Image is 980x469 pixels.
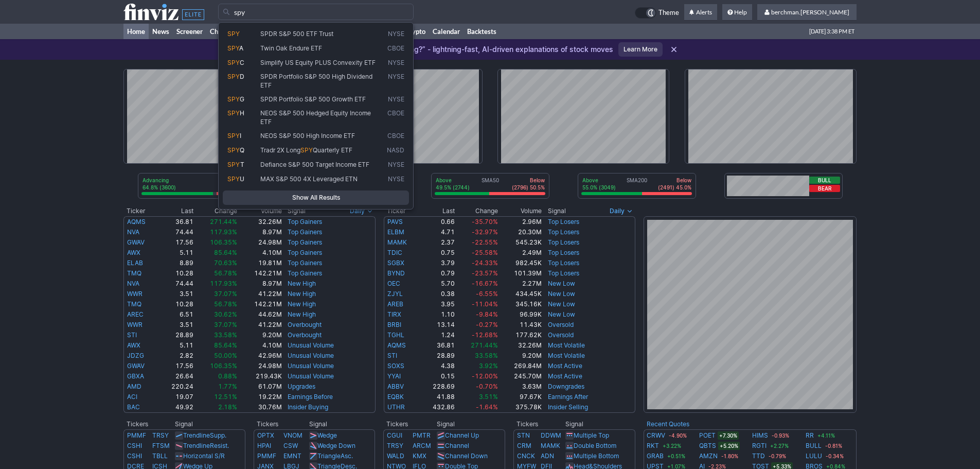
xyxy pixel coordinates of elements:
[260,73,372,89] span: SPDR Portfolio S&P 500 High Dividend ETF
[472,300,498,308] span: -11.04%
[806,451,822,461] a: LULU
[464,24,500,39] a: Backtests
[420,237,455,248] td: 2.37
[158,299,194,309] td: 10.28
[752,451,765,461] a: TTD
[420,206,455,216] th: Last
[413,452,426,460] a: KMX
[214,300,237,308] span: 56.78%
[548,228,579,236] a: Top Losers
[548,259,579,267] a: Top Losers
[158,309,194,320] td: 6.51
[350,206,365,216] span: Daily
[240,59,244,66] span: C
[420,258,455,268] td: 3.79
[647,430,665,441] a: CRWV
[127,249,140,256] a: AWX
[476,290,498,298] span: -6.55%
[498,258,543,268] td: 982.45K
[288,238,322,246] a: Top Gainers
[472,238,498,246] span: -22.55%
[472,249,498,256] span: -25.58%
[574,452,619,460] a: Multiple Bottom
[149,24,173,39] a: News
[183,442,210,449] span: Trendline
[158,320,194,330] td: 3.51
[158,279,194,289] td: 74.44
[238,258,282,268] td: 19.81M
[288,362,334,370] a: Unusual Volume
[387,109,404,126] span: CBOE
[574,442,616,449] a: Double Bottom
[260,44,322,52] span: Twin Oak Endure ETF
[300,146,313,154] span: SPY
[158,268,194,279] td: 10.28
[227,44,239,52] span: SPY
[227,146,240,154] span: SPY
[214,310,237,318] span: 30.62%
[548,383,584,390] a: Downgrades
[435,177,546,192] div: SMA50
[260,95,366,103] span: SPDR Portfolio S&P 500 Growth ETF
[548,300,575,308] a: New Low
[387,362,404,370] a: SOXS
[127,238,145,246] a: GWAV
[127,341,140,349] a: AWX
[548,372,582,380] a: Most Active
[238,320,282,330] td: 41.22M
[387,259,404,267] a: SGBX
[194,206,238,216] th: Change
[752,430,768,441] a: HIMS
[288,259,322,267] a: Top Gainers
[158,258,194,268] td: 8.89
[238,268,282,279] td: 142.21M
[288,331,322,339] a: Overbought
[288,393,333,401] a: Earnings Before
[420,227,455,237] td: 4.71
[260,146,300,154] span: Tradr 2X Long
[548,207,566,215] span: Signal
[387,383,404,390] a: ABBV
[347,206,376,216] button: Signals interval
[771,8,849,16] span: berchman.[PERSON_NAME]
[498,227,543,237] td: 20.30M
[288,249,322,256] a: Top Gainers
[387,132,404,141] span: CBOE
[240,109,244,117] span: H
[387,321,401,328] a: BRBI
[158,237,194,248] td: 17.56
[472,280,498,287] span: -16.67%
[455,206,498,216] th: Change
[288,310,316,318] a: New High
[127,331,137,339] a: STI
[210,218,237,225] span: 271.44%
[127,280,139,287] a: NVA
[210,238,237,246] span: 106.35%
[420,279,455,289] td: 5.70
[498,206,543,216] th: Volume
[127,290,142,298] a: WWR
[288,280,316,287] a: New High
[283,431,302,439] a: VNOM
[313,146,352,154] span: Quarterly ETF
[238,227,282,237] td: 8.97M
[218,22,414,210] div: Search
[445,442,469,449] a: Channel
[387,341,406,349] a: AQMS
[223,190,409,205] a: Show All Results
[260,175,358,183] span: MAX S&P 500 4X Leveraged ETN
[288,269,322,277] a: Top Gainers
[420,289,455,299] td: 0.38
[227,95,240,103] span: SPY
[387,249,402,256] a: TDIC
[127,269,141,277] a: TMQ
[158,248,194,258] td: 5.11
[127,218,146,225] a: AQMS
[227,73,240,80] span: SPY
[472,218,498,225] span: -35.70%
[647,420,689,428] b: Recent Quotes
[173,24,206,39] a: Screener
[498,268,543,279] td: 101.39M
[387,310,401,318] a: TIRX
[388,175,404,184] span: NYSE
